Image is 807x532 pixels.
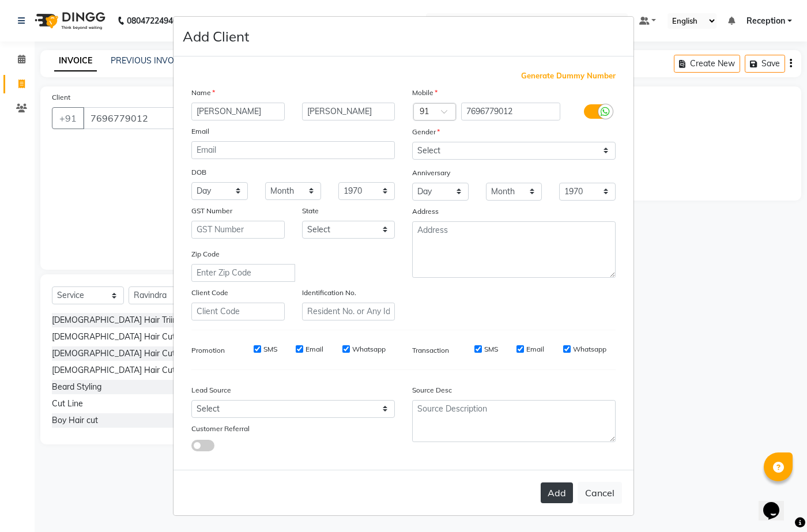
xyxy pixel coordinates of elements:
label: Whatsapp [352,344,386,354]
label: DOB [191,167,206,178]
label: Source Desc [412,385,452,395]
label: Lead Source [191,385,231,395]
label: Promotion [191,345,225,356]
label: Email [191,126,209,137]
label: Email [526,344,544,354]
input: Last Name [302,103,395,120]
label: Anniversary [412,168,450,178]
input: Email [191,141,395,159]
input: GST Number [191,221,285,239]
iframe: chat widget [759,486,795,520]
label: Transaction [412,345,449,356]
span: Generate Dummy Number [521,70,616,82]
button: Cancel [578,482,622,504]
input: Enter Zip Code [191,264,295,282]
label: Whatsapp [573,344,606,354]
label: Identification No. [302,288,356,298]
label: Zip Code [191,249,220,259]
label: Email [306,344,323,354]
label: Mobile [412,88,438,98]
label: Name [191,88,215,98]
input: First Name [191,103,285,120]
button: Add [541,482,573,503]
label: SMS [263,344,277,354]
label: Address [412,206,439,217]
input: Resident No. or Any Id [302,303,395,320]
label: Gender [412,127,440,137]
h4: Add Client [183,26,249,47]
input: Client Code [191,303,285,320]
label: Customer Referral [191,424,250,434]
label: Client Code [191,288,228,298]
label: GST Number [191,206,232,216]
label: SMS [484,344,498,354]
label: State [302,206,319,216]
input: Mobile [461,103,561,120]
